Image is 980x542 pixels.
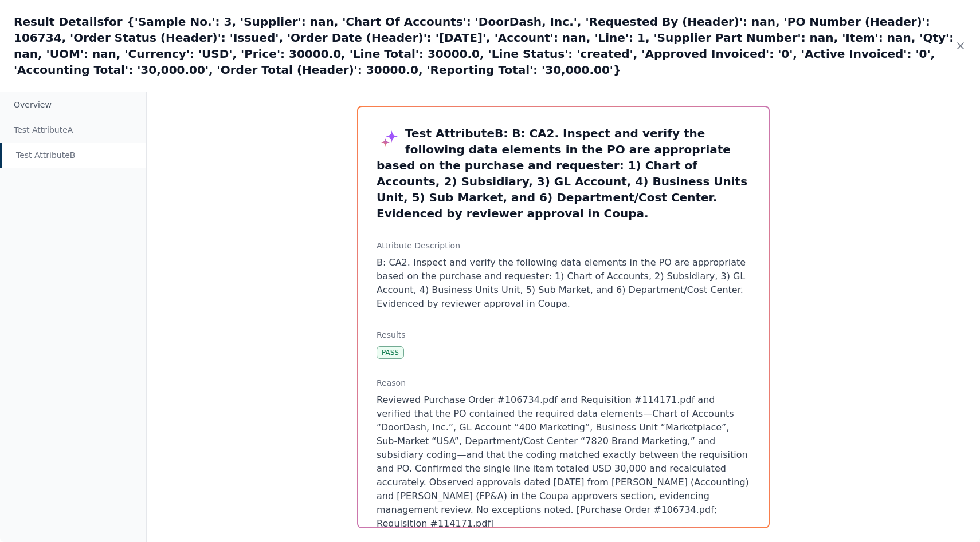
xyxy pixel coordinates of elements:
[377,377,750,389] h3: Reason
[377,346,404,359] div: Pass
[377,240,750,251] h3: Attribute Description
[377,256,750,311] p: B: CA2. Inspect and verify the following data elements in the PO are appropriate based on the pur...
[377,329,750,341] h3: Results
[377,125,750,221] h3: Test Attribute B : B: CA2. Inspect and verify the following data elements in the PO are appropria...
[14,14,955,78] h2: Result Details for {'Sample No.': 3, 'Supplier': nan, 'Chart Of Accounts': 'DoorDash, Inc.', 'Req...
[377,393,750,531] p: Reviewed Purchase Order #106734.pdf and Requisition #114171.pdf and verified that the PO containe...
